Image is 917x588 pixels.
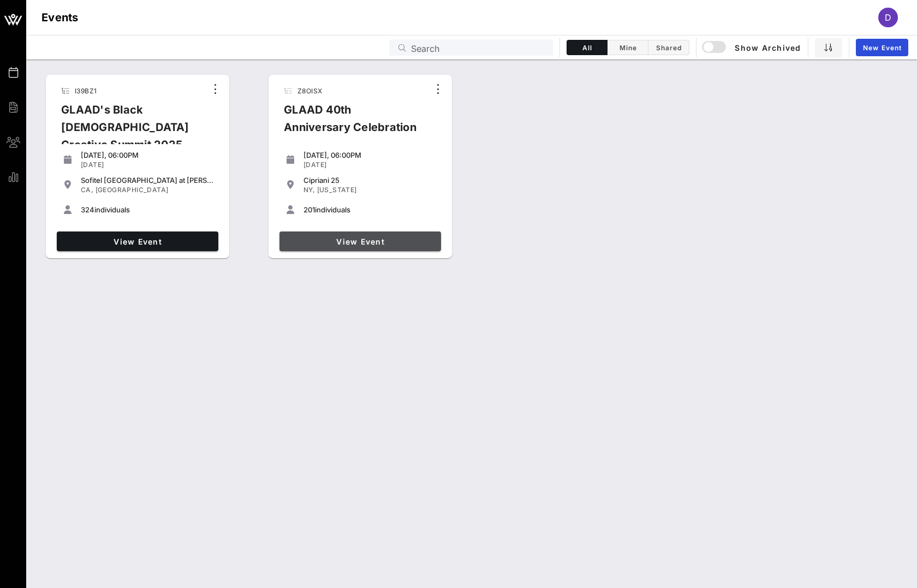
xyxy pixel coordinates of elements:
[52,101,206,162] div: GLAAD's Black [DEMOGRAPHIC_DATA] Creative Summit 2025
[303,186,315,194] span: NY,
[567,40,608,55] button: All
[279,231,441,251] a: View Event
[81,186,93,194] span: CA,
[284,237,437,246] span: View Event
[655,44,682,52] span: Shared
[574,44,600,52] span: All
[303,205,315,214] span: 201
[57,231,218,251] a: View Event
[75,87,97,95] span: I39BZ1
[878,8,898,27] div: D
[303,161,437,169] div: [DATE]
[862,44,902,52] span: New Event
[81,205,214,214] div: individuals
[81,151,214,159] div: [DATE], 06:00PM
[608,40,648,55] button: Mine
[885,12,891,23] span: D
[303,151,437,159] div: [DATE], 06:00PM
[303,205,437,214] div: individuals
[648,40,689,55] button: Shared
[41,9,79,26] h1: Events
[297,87,322,95] span: Z8OISX
[704,41,801,54] span: Show Archived
[81,176,214,185] div: Sofitel [GEOGRAPHIC_DATA] at [PERSON_NAME][GEOGRAPHIC_DATA]
[614,44,641,52] span: Mine
[275,101,429,145] div: GLAAD 40th Anniversary Celebration
[61,237,214,246] span: View Event
[703,38,801,57] button: Show Archived
[856,39,908,56] a: New Event
[96,186,169,194] span: [GEOGRAPHIC_DATA]
[81,161,214,169] div: [DATE]
[81,205,94,214] span: 324
[317,186,357,194] span: [US_STATE]
[303,176,437,185] div: Cipriani 25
